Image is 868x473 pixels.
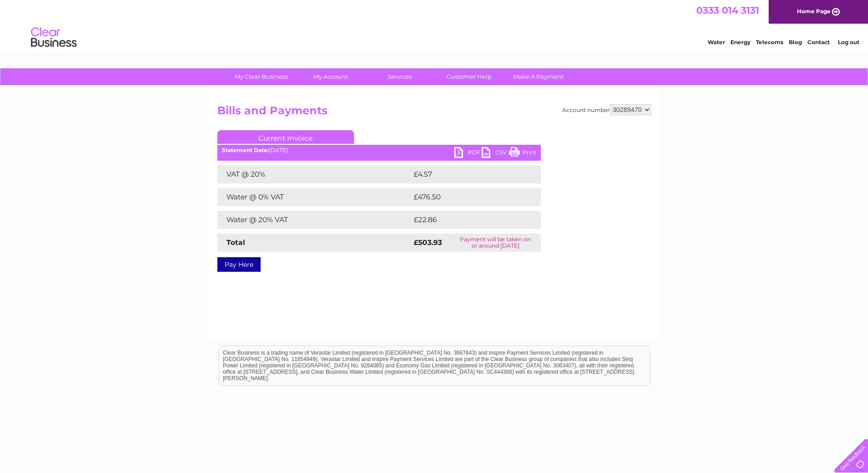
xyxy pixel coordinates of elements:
[454,147,482,160] a: PDF
[696,5,759,16] a: 0333 014 3131
[501,68,576,85] a: Make A Payment
[222,147,269,153] b: Statement Date:
[362,68,437,85] a: Services
[708,39,725,46] a: Water
[31,24,77,51] img: logo.png
[411,165,519,183] td: £4.57
[224,68,299,85] a: My Clear Business
[217,211,411,229] td: Water @ 20% VAT
[217,104,651,122] h2: Bills and Payments
[414,238,442,247] strong: £503.93
[217,130,354,144] a: Current Invoice
[431,68,507,85] a: Customer Help
[217,147,541,153] div: [DATE]
[217,188,411,206] td: Water @ 0% VAT
[756,39,783,46] a: Telecoms
[789,39,802,46] a: Blog
[411,211,523,229] td: £22.86
[509,147,536,160] a: Print
[293,68,368,85] a: My Account
[450,234,540,252] td: Payment will be taken on or around [DATE]
[411,188,524,206] td: £476.50
[217,257,261,272] a: Pay Here
[562,104,651,115] div: Account number
[730,39,750,46] a: Energy
[219,5,650,44] div: Clear Business is a trading name of Verastar Limited (registered in [GEOGRAPHIC_DATA] No. 3667643...
[482,147,509,160] a: CSV
[838,39,859,46] a: Log out
[226,238,245,247] strong: Total
[807,39,830,46] a: Contact
[217,165,411,183] td: VAT @ 20%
